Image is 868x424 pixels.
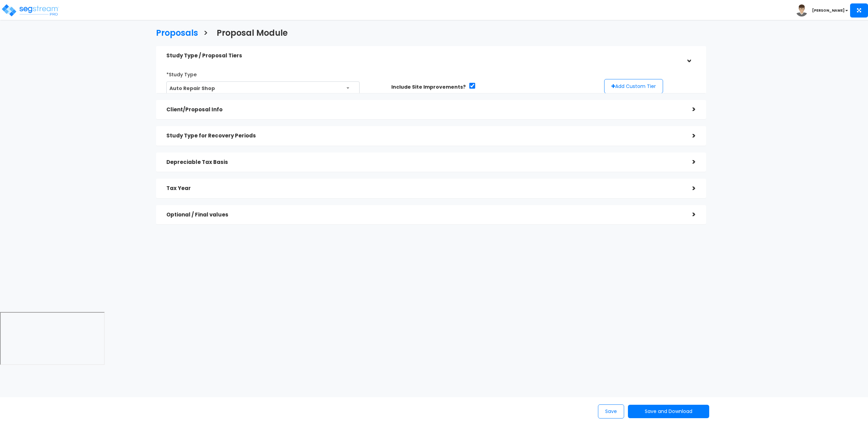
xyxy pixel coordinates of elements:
label: *Study Type [166,69,197,78]
label: Include Site Improvements? [391,83,466,90]
div: > [682,104,696,115]
div: > [682,209,696,220]
span: Auto Repair Shop [166,81,360,94]
h5: Depreciable Tax Basis [166,159,682,165]
div: > [682,131,696,141]
h5: Optional / Final values [166,212,682,218]
h5: Tax Year [166,186,682,191]
a: Proposals [151,22,198,43]
button: Save [598,404,624,419]
div: > [682,157,696,167]
a: Proposal Module [211,22,288,43]
h3: > [203,29,208,39]
div: > [682,183,696,194]
span: Auto Repair Shop [167,82,359,95]
button: Add Custom Tier [604,79,663,93]
b: [PERSON_NAME] [812,8,845,13]
h3: Proposal Module [217,29,288,39]
h5: Study Type for Recovery Periods [166,133,682,139]
h5: Client/Proposal Info [166,107,682,113]
button: Save and Download [628,405,709,418]
h3: Proposals [156,29,198,39]
div: > [683,49,694,63]
img: avatar.png [796,4,808,16]
h5: Study Type / Proposal Tiers [166,53,682,59]
img: logo_pro_r.png [1,3,60,17]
